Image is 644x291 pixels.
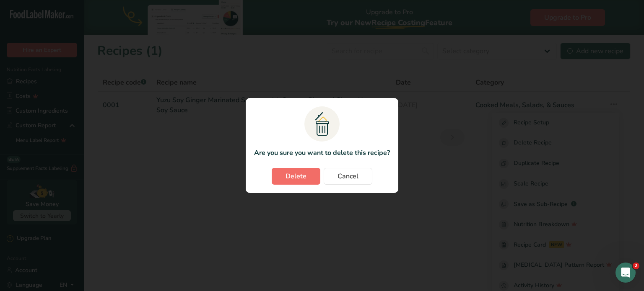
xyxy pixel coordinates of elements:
[254,148,390,158] p: Are you sure you want to delete this recipe?
[324,168,372,185] button: Cancel
[338,171,358,181] span: Cancel
[633,263,639,269] span: 2
[615,263,636,283] iframe: Intercom live chat
[286,171,306,181] span: Delete
[272,168,320,185] button: Delete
